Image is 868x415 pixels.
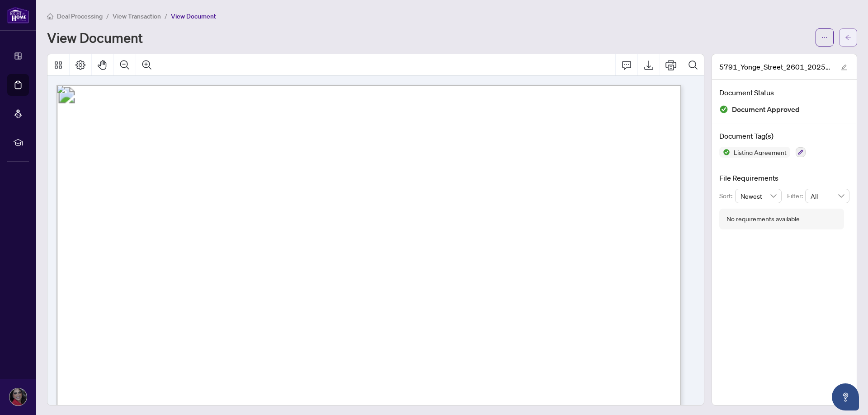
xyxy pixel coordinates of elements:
span: Document Approved [732,103,800,116]
h4: Document Status [719,87,849,98]
img: Profile Icon [9,388,27,406]
h4: Document Tag(s) [719,131,849,141]
span: edit [841,64,847,70]
span: Newest [741,189,777,203]
img: Status Icon [719,147,730,158]
span: View Document [171,12,216,20]
h1: View Document [47,30,143,45]
img: Document Status [719,105,728,114]
button: Open asap [832,383,859,410]
span: home [47,13,53,19]
span: All [811,189,844,203]
img: logo [7,7,29,23]
span: ellipsis [821,34,828,41]
li: / [106,11,109,21]
span: Listing Agreement [730,149,790,155]
h4: File Requirements [719,173,849,183]
li: / [165,11,167,21]
p: Sort: [719,191,735,201]
span: arrow-left [845,34,851,41]
span: View Transaction [113,12,161,20]
div: No requirements available [726,214,800,224]
p: Filter: [787,191,805,201]
span: Deal Processing [57,12,103,20]
span: 5791_Yonge_Street_2601_2025-09-08_10_40_04__1_.pdf [719,61,832,72]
